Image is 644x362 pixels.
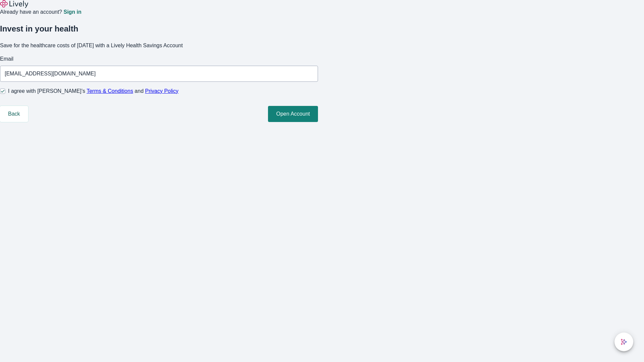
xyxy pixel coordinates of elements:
button: chat [614,333,633,351]
a: Sign in [63,9,81,15]
a: Privacy Policy [145,88,179,94]
button: Open Account [268,106,318,122]
span: I agree with [PERSON_NAME]’s and [8,87,178,95]
svg: Lively AI Assistant [621,339,627,345]
a: Terms & Conditions [87,88,133,94]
